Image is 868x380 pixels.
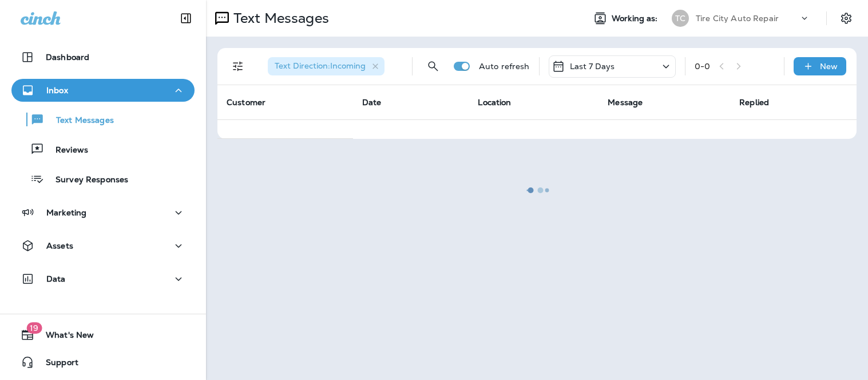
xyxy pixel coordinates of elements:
[34,330,94,344] span: What's New
[170,7,202,30] button: Collapse Sidebar
[11,234,195,257] button: Assets
[46,274,66,283] p: Data
[820,62,838,71] p: New
[11,167,195,191] button: Survey Responses
[11,267,195,290] button: Data
[11,201,195,224] button: Marketing
[46,208,86,217] p: Marketing
[11,107,195,131] button: Text Messages
[45,115,114,126] p: Text Messages
[26,322,42,334] span: 19
[11,46,195,69] button: Dashboard
[44,145,88,156] p: Reviews
[11,323,195,346] button: 19What's New
[11,79,195,102] button: Inbox
[46,241,73,250] p: Assets
[44,175,128,186] p: Survey Responses
[11,137,195,161] button: Reviews
[46,86,68,95] p: Inbox
[11,351,195,374] button: Support
[46,53,89,62] p: Dashboard
[34,358,78,371] span: Support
